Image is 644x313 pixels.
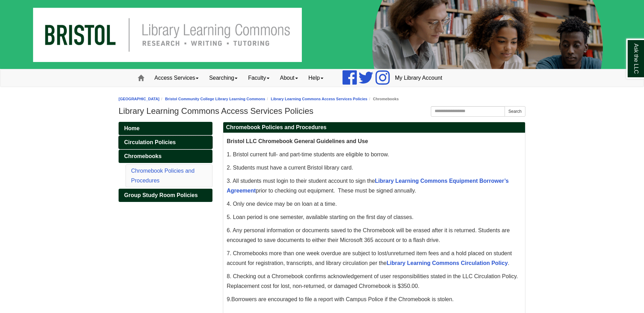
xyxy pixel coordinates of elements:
span: 7. Chromebooks more than one week overdue are subject to lost/unreturned item fees and a hold pla... [227,250,512,266]
button: Search [505,106,525,117]
nav: breadcrumb [119,96,525,102]
a: Access Services [149,69,204,87]
a: Chromebooks [119,150,212,163]
span: Home [124,125,139,131]
a: Faculty [243,69,275,87]
a: Searching [204,69,243,87]
span: 1. Bristol current full- and part-time students are eligible to borrow. [227,151,389,157]
p: . [227,295,522,304]
span: 2. Students must have a current Bristol library card. [227,165,353,171]
a: [GEOGRAPHIC_DATA] [119,97,160,101]
a: Library Learning Commons Equipment Borrower’s Agreement [227,178,509,194]
span: 6. Any personal information or documents saved to the Chromebook will be erased after it is retur... [227,227,510,243]
li: Chromebooks [367,96,399,102]
span: Chromebooks [124,153,162,159]
a: Bristol Community College Library Learning Commons [165,97,265,101]
a: Chromebook Policies and Procedures [131,168,194,183]
span: Circulation Policies [124,139,176,145]
a: My Library Account [390,69,448,87]
span: 5. Loan period is one semester, available starting on the first day of classes. [227,214,413,220]
span: Borrowers are encouraged to file a report with Campus Police if the Chromebook is stolen. [231,296,453,302]
span: Group Study Room Policies [124,192,198,198]
a: Home [119,122,212,135]
a: Library Learning Commons Circulation Policy [387,260,508,266]
span: 9 [227,296,230,302]
h1: Library Learning Commons Access Services Policies [119,106,525,116]
a: Circulation Policies [119,136,212,149]
span: Bristol LLC Chromebook General Guidelines and Use [227,138,368,144]
h2: Chromebook Policies and Procedures [223,122,525,133]
span: 4. Only one device may be on loan at a time. [227,201,337,207]
div: Guide Pages [119,122,212,202]
span: 8. Checking out a Chromebook confirms acknowledgement of user responsibilities stated in the LLC ... [227,273,518,289]
a: Group Study Room Policies [119,189,212,202]
span: 3. All students must login to their student account to sign the prior to checking out equipment. ... [227,178,509,194]
a: Library Learning Commons Access Services Policies [271,97,368,101]
a: About [275,69,303,87]
a: Help [303,69,329,87]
